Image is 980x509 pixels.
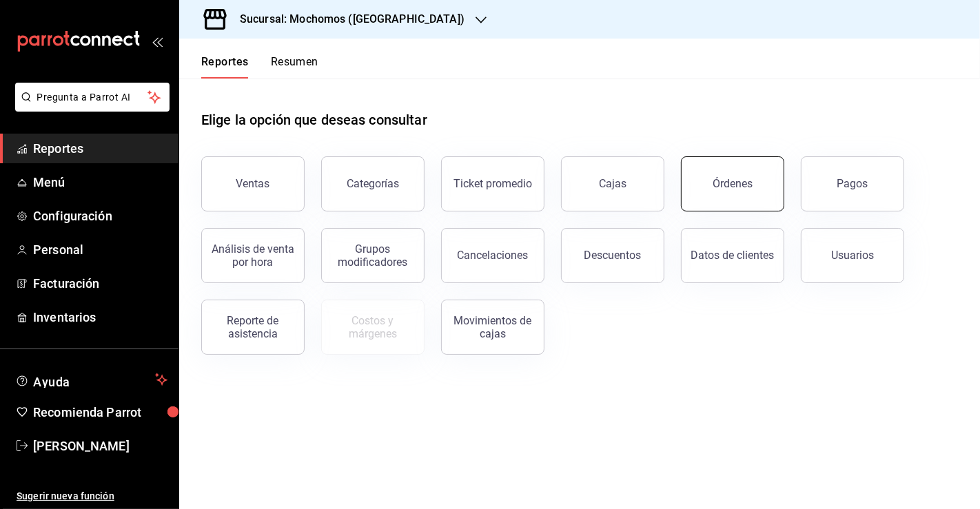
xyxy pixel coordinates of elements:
[831,249,874,262] div: Usuarios
[33,274,167,293] span: Facturación
[33,437,167,455] span: [PERSON_NAME]
[599,176,627,192] div: Cajas
[330,242,416,269] div: Grupos modificadores
[152,36,163,47] button: open_drawer_menu
[681,156,784,211] button: Órdenes
[441,156,544,211] button: Ticket promedio
[33,207,167,225] span: Configuración
[453,177,532,190] div: Ticket promedio
[210,242,296,269] div: Análisis de venta por hora
[17,489,167,503] span: Sugerir nueva función
[201,55,318,79] div: navigation tabs
[691,249,775,262] div: Datos de clientes
[33,139,167,158] span: Reportes
[713,177,753,190] div: Órdenes
[210,314,296,340] div: Reporte de asistencia
[15,83,170,112] button: Pregunta a Parrot AI
[201,156,305,211] button: Ventas
[321,156,425,211] button: Categorías
[33,173,167,191] span: Menú
[321,228,425,283] button: Grupos modificadores
[201,228,305,283] button: Análisis de venta por hora
[330,314,416,340] div: Costos y márgenes
[10,100,170,114] a: Pregunta a Parrot AI
[458,249,529,262] div: Cancelaciones
[229,11,465,28] h3: Sucursal: Mochomos ([GEOGRAPHIC_DATA])
[321,300,425,355] button: Contrata inventarios para ver este reporte
[347,177,399,190] div: Categorías
[37,90,148,105] span: Pregunta a Parrot AI
[33,240,167,259] span: Personal
[561,156,664,211] a: Cajas
[450,314,535,340] div: Movimientos de cajas
[201,300,305,355] button: Reporte de asistencia
[801,156,904,211] button: Pagos
[561,228,664,283] button: Descuentos
[441,228,544,283] button: Cancelaciones
[33,403,167,422] span: Recomienda Parrot
[584,249,642,262] div: Descuentos
[837,177,868,190] div: Pagos
[201,55,249,79] button: Reportes
[271,55,318,79] button: Resumen
[236,177,270,190] div: Ventas
[681,228,784,283] button: Datos de clientes
[33,308,167,326] span: Inventarios
[441,300,544,355] button: Movimientos de cajas
[801,228,904,283] button: Usuarios
[201,110,427,130] h1: Elige la opción que deseas consultar
[33,371,150,388] span: Ayuda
